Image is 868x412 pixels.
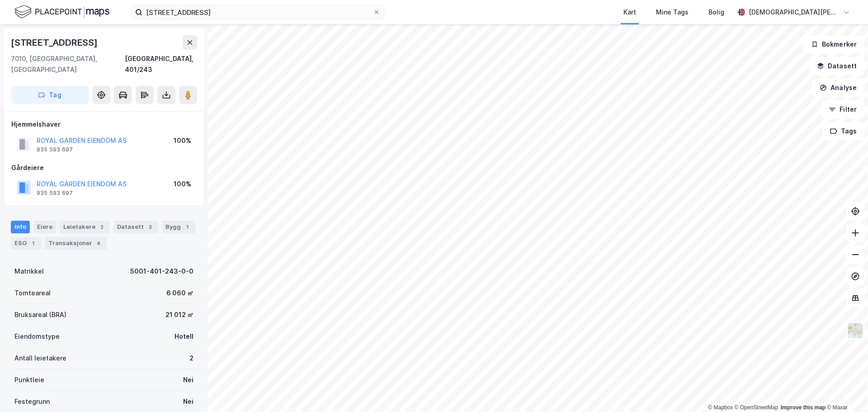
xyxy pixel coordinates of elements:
[162,221,195,233] div: Bygg
[822,122,864,140] button: Tags
[45,237,107,250] div: Transaksjoner
[735,404,778,411] a: OpenStreetMap
[11,53,125,75] div: 7010, [GEOGRAPHIC_DATA], [GEOGRAPHIC_DATA]
[175,331,193,342] div: Hotell
[113,221,158,233] div: Datasett
[97,223,106,232] div: 2
[11,35,99,50] div: [STREET_ADDRESS]
[781,404,826,411] a: Improve this map
[14,288,51,298] div: Tomteareal
[11,221,30,233] div: Info
[14,4,109,20] img: logo.f888ab2527a4732fd821a326f86c7f29.svg
[174,179,191,189] div: 100%
[847,322,864,339] img: Z
[183,374,193,385] div: Nei
[14,309,66,320] div: Bruksareal (BRA)
[14,331,60,342] div: Eiendomstype
[183,223,192,232] div: 1
[749,7,839,18] div: [DEMOGRAPHIC_DATA][PERSON_NAME]
[60,221,110,233] div: Leietakere
[94,239,103,248] div: 4
[812,79,864,97] button: Analyse
[130,266,193,277] div: 5001-401-243-0-0
[166,288,193,298] div: 6 060 ㎡
[183,396,193,407] div: Nei
[37,189,73,197] div: 935 593 697
[165,309,193,320] div: 21 012 ㎡
[823,369,868,412] iframe: Chat Widget
[174,135,191,146] div: 100%
[708,404,733,411] a: Mapbox
[11,119,197,130] div: Hjemmelshaver
[11,86,89,104] button: Tag
[803,35,864,53] button: Bokmerker
[623,7,636,18] div: Kart
[37,146,73,153] div: 935 593 697
[14,374,44,385] div: Punktleie
[821,100,864,118] button: Filter
[189,353,193,364] div: 2
[125,53,197,75] div: [GEOGRAPHIC_DATA], 401/243
[11,162,197,173] div: Gårdeiere
[14,266,44,277] div: Matrikkel
[146,223,155,232] div: 3
[28,239,38,248] div: 1
[708,7,724,18] div: Bolig
[142,5,373,19] input: Søk på adresse, matrikkel, gårdeiere, leietakere eller personer
[14,353,66,364] div: Antall leietakere
[809,57,864,75] button: Datasett
[33,221,56,233] div: Eiere
[11,237,41,250] div: ESG
[656,7,689,18] div: Mine Tags
[14,396,50,407] div: Festegrunn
